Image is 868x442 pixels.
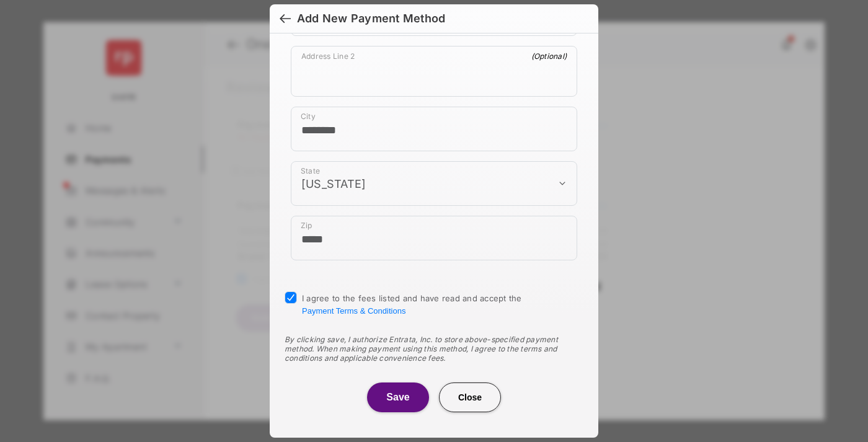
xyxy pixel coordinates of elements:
div: payment_method_screening[postal_addresses][addressLine2] [291,46,577,97]
div: By clicking save, I authorize Entrata, Inc. to store above-specified payment method. When making ... [285,335,583,363]
button: Save [367,382,429,412]
div: payment_method_screening[postal_addresses][postalCode] [291,216,577,260]
div: payment_method_screening[postal_addresses][administrativeArea] [291,161,577,206]
button: Close [439,382,501,412]
div: payment_method_screening[postal_addresses][locality] [291,107,577,151]
span: I agree to the fees listed and have read and accept the [302,293,522,316]
div: Add New Payment Method [297,12,445,25]
button: I agree to the fees listed and have read and accept the [302,306,405,316]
